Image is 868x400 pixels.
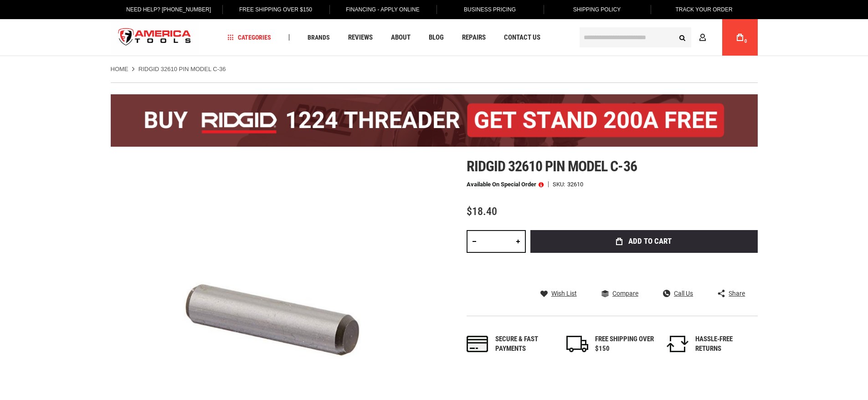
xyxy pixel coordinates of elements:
[308,34,330,41] span: Brands
[729,290,745,297] span: Share
[573,6,621,13] span: Shipping Policy
[467,205,497,218] span: $18.40
[566,336,588,352] img: shipping
[467,158,637,175] span: Ridgid 32610 pin model c-36
[663,289,693,297] a: Call Us
[223,31,275,44] a: Categories
[567,181,583,187] div: 32610
[344,31,377,44] a: Reviews
[139,66,226,72] strong: RIDGID 32610 Pin Model C-36
[467,336,488,352] img: payments
[348,34,373,41] span: Reviews
[391,34,411,41] span: About
[530,230,758,253] button: Add to Cart
[111,21,199,55] a: store logo
[540,289,577,297] a: Wish List
[731,19,749,56] a: 0
[462,34,486,41] span: Repairs
[504,34,540,41] span: Contact Us
[387,31,415,44] a: About
[467,181,544,188] p: Available on Special Order
[529,256,760,259] iframe: Secure express checkout frame
[745,39,747,44] span: 0
[227,34,271,41] span: Categories
[425,31,448,44] a: Blog
[612,290,638,297] span: Compare
[674,290,693,297] span: Call Us
[695,334,755,354] div: HASSLE-FREE RETURNS
[429,34,444,41] span: Blog
[595,334,654,354] div: FREE SHIPPING OVER $150
[500,31,544,44] a: Contact Us
[601,289,638,297] a: Compare
[303,31,334,44] a: Brands
[551,290,577,297] span: Wish List
[674,29,691,46] button: Search
[667,336,688,352] img: returns
[553,181,567,187] strong: SKU
[458,31,490,44] a: Repairs
[111,94,758,147] img: BOGO: Buy the RIDGID® 1224 Threader (26092), get the 92467 200A Stand FREE!
[495,334,555,354] div: Secure & fast payments
[111,21,199,55] img: America Tools
[111,65,128,73] a: Home
[628,237,672,245] span: Add to Cart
